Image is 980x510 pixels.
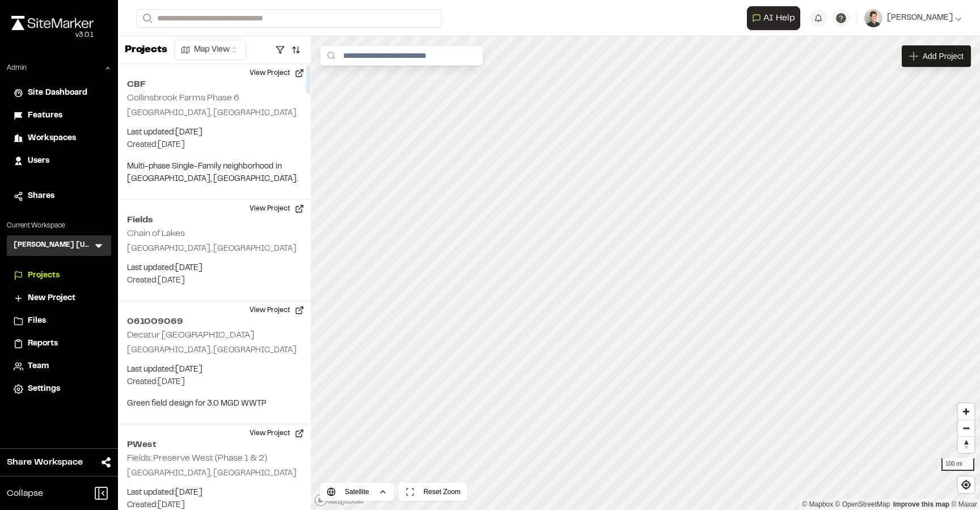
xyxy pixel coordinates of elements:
p: Created: [DATE] [127,275,302,287]
span: Share Workspace [7,456,83,469]
a: Shares [14,190,104,203]
h2: Collinsbrook Farms Phase 6 [127,94,239,102]
span: Shares [28,190,54,203]
button: View Project [243,64,311,82]
span: Features [28,109,62,122]
p: Multi-phase Single-Family neighborhood in [GEOGRAPHIC_DATA], [GEOGRAPHIC_DATA]. [127,161,302,186]
button: View Project [243,301,311,319]
span: Add Project [923,50,964,62]
a: Map feedback [893,500,949,508]
h3: [PERSON_NAME] [US_STATE] [14,240,93,251]
p: [GEOGRAPHIC_DATA], [GEOGRAPHIC_DATA] [127,243,302,255]
span: Collapse [7,487,43,500]
a: Maxar [951,500,977,508]
button: Reset bearing to north [958,436,974,453]
h2: PWest [127,438,302,452]
button: View Project [243,200,311,218]
span: Team [28,360,49,373]
span: Reset bearing to north [958,437,974,453]
p: Created: [DATE] [127,376,302,389]
span: New Project [28,292,75,305]
a: Mapbox logo [314,494,364,507]
h2: Chain of Lakes [127,230,185,238]
img: rebrand.png [11,16,94,30]
p: Projects [125,43,167,58]
p: Last updated: [DATE] [127,262,302,275]
span: Site Dashboard [28,87,87,99]
a: Settings [14,383,104,395]
h2: Fields [127,213,302,227]
span: Reports [28,338,58,350]
button: [PERSON_NAME] [864,9,962,27]
span: Users [28,155,49,167]
p: Created: [DATE] [127,139,302,151]
div: Open AI Assistant [747,6,805,30]
p: [GEOGRAPHIC_DATA], [GEOGRAPHIC_DATA] [127,467,302,480]
button: View Project [243,424,311,442]
h2: Fields: Preserve West (Phase 1 & 2) [127,454,267,462]
h2: CBF [127,78,302,91]
canvas: Map [311,36,980,510]
button: Search [136,9,157,28]
div: Oh geez...please don't... [11,30,94,40]
a: Mapbox [802,500,833,508]
button: Satellite [320,483,394,501]
p: Admin [7,63,27,73]
a: Reports [14,338,104,350]
div: 100 mi [941,458,974,471]
span: AI Help [763,11,795,25]
a: Users [14,155,104,167]
p: [GEOGRAPHIC_DATA], [GEOGRAPHIC_DATA] [127,344,302,357]
p: [GEOGRAPHIC_DATA], [GEOGRAPHIC_DATA] [127,107,302,120]
a: Files [14,315,104,327]
button: Find my location [958,477,974,493]
a: New Project [14,292,104,305]
p: Green field design for 3.0 MGD WWTP [127,398,302,410]
h2: Decatur [GEOGRAPHIC_DATA] [127,331,254,339]
a: Projects [14,269,104,282]
img: User [864,9,882,27]
a: OpenStreetMap [835,500,890,508]
span: Zoom out [958,420,974,436]
p: Current Workspace [7,221,111,231]
a: Site Dashboard [14,87,104,99]
p: Last updated: [DATE] [127,487,302,499]
span: [PERSON_NAME] [887,12,953,24]
a: Team [14,360,104,373]
p: Last updated: [DATE] [127,364,302,376]
a: Features [14,109,104,122]
button: Open AI Assistant [747,6,800,30]
h2: 061009069 [127,315,302,328]
button: Zoom in [958,403,974,420]
span: Files [28,315,46,327]
span: Workspaces [28,132,76,145]
span: Projects [28,269,60,282]
span: Settings [28,383,60,395]
button: Reset Zoom [399,483,467,501]
a: Workspaces [14,132,104,145]
p: Last updated: [DATE] [127,127,302,139]
button: Zoom out [958,420,974,436]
